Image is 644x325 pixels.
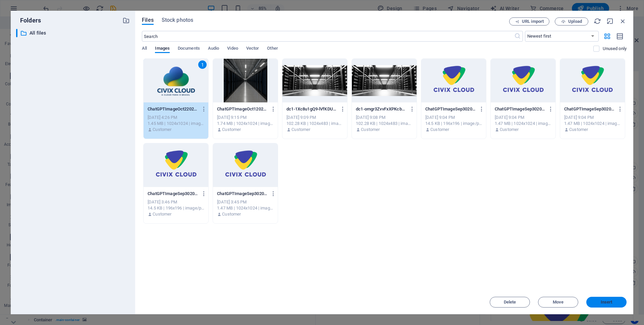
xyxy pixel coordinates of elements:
p: ChatGPTImageSep30202510_20_59AM-RGcGeifogN-mRbNWTkcxlA-ppxbnPxFp2qKtUZjfr4rwA.png [425,106,476,112]
span: Move [553,300,563,304]
i: Minimize [606,17,614,25]
i: Reload [594,17,601,25]
button: Move [538,297,578,308]
p: ChatGPTImageSep30202510_20_59AM-RGcGeifogN-mRbNWTkcxlA.png [217,191,267,197]
p: Customer [153,211,171,217]
p: Customer [361,127,380,133]
input: Search [142,31,514,42]
i: Create new folder [122,17,130,24]
p: Customer [291,127,310,133]
p: dc1-omgr3ZvvFxXPKcb461xJuA.jpg [356,106,406,112]
p: Displays only files that are not in use on the website. Files added during this session can still... [603,46,627,52]
p: Customer [430,127,449,133]
div: [DATE] 4:26 PM [148,114,204,121]
span: Images [155,44,170,54]
div: 1.45 MB | 1024x1024 | image/png [148,121,204,127]
span: Insert [601,300,612,304]
div: 1.47 MB | 1024x1024 | image/png [495,121,551,127]
p: Customer [500,127,519,133]
p: Customer [569,127,588,133]
span: Audio [208,44,219,54]
p: ChatGPTImageOct2202509_52_32AM-IuyuCD0pEsoknOEcc2eh-w.png [148,106,198,112]
span: Vector [246,44,259,54]
span: Delete [504,300,516,304]
div: 14.5 KB | 196x196 | image/png [425,121,482,127]
p: All files [30,29,117,37]
span: Stock photos [162,16,193,24]
div: 1.47 MB | 1024x1024 | image/png [564,121,621,127]
p: ChatGPTImageSep30202510_20_59AM-RGcGeifogN-mRbNWTkcxlA-KGAgMVUlrs6W7TR2eJNDUw.png [148,191,198,197]
div: 1.47 MB | 1024x1024 | image/png [217,205,274,211]
div: [DATE] 3:45 PM [217,199,274,205]
div: 102.28 KB | 1024x483 | image/jpeg [286,121,343,127]
p: Customer [222,127,241,133]
p: Folders [16,16,41,25]
div: 1 [198,60,207,69]
p: ChatGPTImageSep30202510_20_59AM-BlQaMM98MBfRJk6UMccIMA.png [495,106,545,112]
p: ChatGPTImageOct1202504_15_37PM-vX29z4i623RIiLcE5Gs1YA.png [217,106,267,112]
span: Documents [178,44,200,54]
p: Customer [222,211,241,217]
span: Upload [568,19,582,24]
div: [DATE] 3:46 PM [148,199,204,205]
p: dc1-1Xc8u1gQ9-lVfKDUZZsjUA.jpg [286,106,337,112]
span: Video [227,44,238,54]
p: ChatGPTImageSep30202510_20_59AM-cOTNXHeMY8uwQ6Qss5pQtw.png [564,106,614,112]
div: [DATE] 9:04 PM [564,114,621,121]
span: URL import [522,19,544,24]
p: Customer [153,127,171,133]
button: Upload [555,17,588,26]
div: [DATE] 9:08 PM [356,114,413,121]
span: All [142,44,147,54]
div: [DATE] 9:09 PM [286,114,343,121]
div: 14.5 KB | 196x196 | image/png [148,205,204,211]
div: [DATE] 9:15 PM [217,114,274,121]
div: 1.74 MB | 1024x1024 | image/png [217,121,274,127]
div: [DATE] 9:04 PM [495,114,551,121]
span: Files [142,16,154,24]
span: Other [267,44,278,54]
button: Delete [490,297,530,308]
div: [DATE] 9:04 PM [425,114,482,121]
div: ​ [16,29,17,37]
button: URL import [509,17,549,26]
div: 102.28 KB | 1024x483 | image/jpeg [356,121,413,127]
button: Insert [586,297,627,308]
i: Close [619,17,627,25]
